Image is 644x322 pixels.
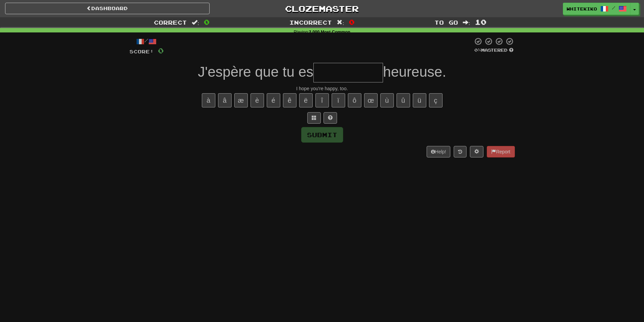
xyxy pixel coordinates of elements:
button: ê [283,93,296,107]
button: ô [348,93,361,107]
span: : [463,20,470,25]
span: 10 [475,18,486,26]
div: I hope you're happy, too. [129,85,515,92]
button: û [397,93,410,107]
button: è [251,93,264,107]
span: 0 % [474,47,481,53]
button: ë [299,93,313,107]
button: à [202,93,215,107]
span: J'espère que tu es [198,64,313,80]
a: whitekiko / [563,3,630,15]
span: Correct [154,19,187,26]
span: : [192,20,199,25]
span: whitekiko [567,6,597,12]
button: Help! [427,146,451,157]
div: / [129,37,164,46]
button: Single letter hint - you only get 1 per sentence and score half the points! alt+h [324,112,337,124]
button: æ [234,93,248,107]
button: â [218,93,232,107]
strong: 2,000 Most Common [309,30,350,34]
button: Report [487,146,515,157]
a: Clozemaster [220,3,424,15]
button: é [267,93,280,107]
a: Dashboard [5,3,210,14]
button: Submit [301,127,343,143]
span: To go [434,19,458,26]
button: œ [364,93,378,107]
button: ç [429,93,443,107]
span: heureuse. [383,64,446,80]
span: Score: [129,49,154,54]
button: ï [332,93,345,107]
span: 0 [204,18,210,26]
span: 0 [349,18,355,26]
span: 0 [158,46,164,55]
span: : [337,20,344,25]
span: / [612,5,615,10]
span: Incorrect [289,19,332,26]
button: ù [380,93,394,107]
button: Round history (alt+y) [454,146,467,157]
button: ü [413,93,426,107]
button: Switch sentence to multiple choice alt+p [307,112,321,124]
button: î [315,93,329,107]
div: Mastered [473,47,515,53]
